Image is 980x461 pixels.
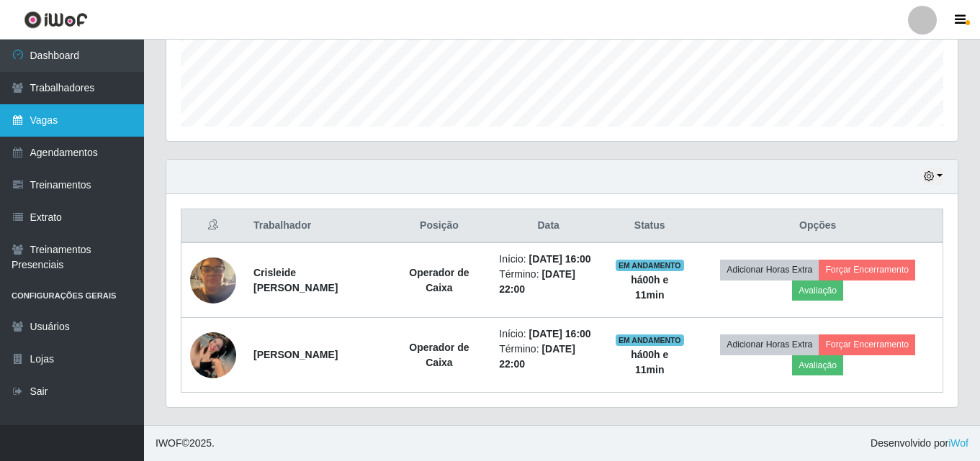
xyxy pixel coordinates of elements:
[948,437,968,449] a: iWof
[24,11,88,29] img: CoreUI Logo
[499,252,598,267] li: Início:
[871,436,968,451] span: Desenvolvido por
[616,334,684,346] span: EM ANDAMENTO
[409,342,469,368] strong: Operador de Caixa
[819,334,915,355] button: Forçar Encerramento
[616,260,684,271] span: EM ANDAMENTO
[720,334,819,355] button: Adicionar Horas Extra
[409,267,469,293] strong: Operador de Caixa
[253,349,338,360] strong: [PERSON_NAME]
[190,332,236,378] img: 1744410035254.jpeg
[499,327,598,342] li: Início:
[631,274,668,301] strong: há 00 h e 11 min
[720,260,819,280] button: Adicionar Horas Extra
[253,267,338,293] strong: Crisleide [PERSON_NAME]
[792,280,843,301] button: Avaliação
[499,342,598,372] li: Término:
[529,253,591,265] time: [DATE] 16:00
[490,209,606,243] th: Data
[631,349,668,375] strong: há 00 h e 11 min
[156,436,215,451] span: © 2025 .
[388,209,491,243] th: Posição
[529,328,591,339] time: [DATE] 16:00
[693,209,943,243] th: Opções
[819,260,915,280] button: Forçar Encerramento
[499,267,598,297] li: Término:
[792,355,843,375] button: Avaliação
[190,250,236,311] img: 1751716500415.jpeg
[606,209,693,243] th: Status
[156,437,182,449] span: IWOF
[245,209,388,243] th: Trabalhador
